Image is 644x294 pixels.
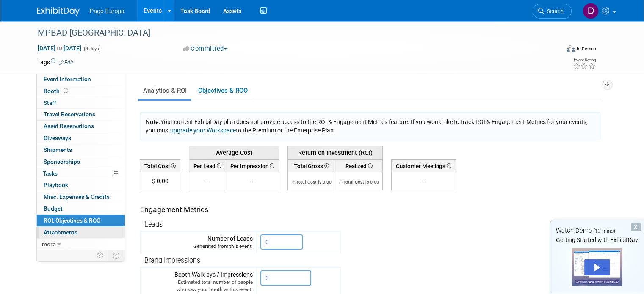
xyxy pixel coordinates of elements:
[140,204,337,215] div: Engagement Metrics
[170,127,236,134] a: upgrade your Workspace
[189,159,226,172] th: Per Lead
[44,146,72,153] span: Shipments
[62,88,70,94] span: Booth not reserved yet
[205,178,210,184] span: --
[44,181,68,188] span: Playbook
[44,111,95,118] span: Travel Reservations
[544,8,564,14] span: Search
[90,8,124,14] span: Page Europa
[37,109,125,120] a: Travel Reservations
[44,76,91,82] span: Event Information
[44,229,77,236] span: Attachments
[144,220,163,228] span: Leads
[146,118,160,125] span: Note:
[44,88,70,94] span: Booth
[567,45,575,52] img: Format-Inperson.png
[37,132,125,144] a: Giveaways
[37,179,125,191] a: Playbook
[44,205,63,212] span: Budget
[576,46,596,52] div: In-Person
[37,74,125,85] a: Event Information
[189,146,279,159] th: Average Cost
[533,4,572,19] a: Search
[37,58,73,66] td: Tags
[584,259,610,275] div: Play
[180,44,231,53] button: Committed
[583,3,599,19] img: Daniela Ciavardini
[593,228,615,234] span: (13 mins)
[288,159,335,172] th: Total Gross
[144,270,253,293] div: Booth Walk-bys / Impressions
[83,46,101,52] span: (4 days)
[44,135,71,141] span: Giveaways
[108,250,125,261] td: Toggle Event Tabs
[288,146,383,159] th: Return on Investment (ROI)
[35,25,549,41] div: MPBAD [GEOGRAPHIC_DATA]
[44,193,110,200] span: Misc. Expenses & Credits
[37,97,125,109] a: Staff
[250,178,254,184] span: --
[44,158,80,165] span: Sponsorships
[37,203,125,214] a: Budget
[392,159,456,172] th: Customer Meetings
[37,121,125,132] a: Asset Reservations
[573,58,596,62] div: Event Rating
[37,144,125,156] a: Shipments
[44,123,94,129] span: Asset Reservations
[37,215,125,226] a: ROI, Objectives & ROO
[59,60,73,66] a: Edit
[37,168,125,179] a: Tasks
[138,82,191,99] a: Analytics & ROI
[193,82,252,99] a: Objectives & ROO
[44,217,100,224] span: ROI, Objectives & ROO
[146,118,588,134] span: Your current ExhibitDay plan does not provide access to the ROI & Engagement Metrics feature. If ...
[550,226,644,235] div: Watch Demo
[37,239,125,250] a: more
[42,241,55,247] span: more
[37,227,125,238] a: Attachments
[395,177,452,185] div: --
[43,170,58,177] span: Tasks
[144,234,253,250] div: Number of Leads
[37,7,80,16] img: ExhibitDay
[550,236,644,244] div: Getting Started with ExhibitDay
[44,99,56,106] span: Staff
[339,177,379,185] div: The Total Cost for this event needs to be greater than 0.00 in order for ROI to get calculated. S...
[55,45,64,52] span: to
[93,250,108,261] td: Personalize Event Tab Strip
[631,223,641,231] div: Dismiss
[144,256,200,264] span: Brand Impressions
[226,159,279,172] th: Per Impression
[144,279,253,293] div: Estimated total number of people who saw your booth at this event.
[335,159,383,172] th: Realized
[37,156,125,168] a: Sponsorships
[291,177,332,185] div: The Total Cost for this event needs to be greater than 0.00 in order for ROI to get calculated. S...
[144,243,253,250] div: Generated from this event.
[140,159,180,172] th: Total Cost
[514,44,596,57] div: Event Format
[140,172,180,190] td: $ 0.00
[37,191,125,203] a: Misc. Expenses & Credits
[37,85,125,97] a: Booth
[37,44,82,52] span: [DATE] [DATE]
